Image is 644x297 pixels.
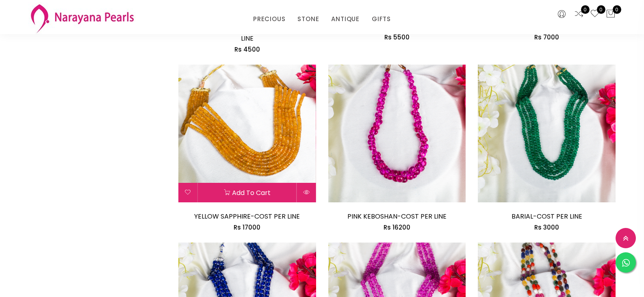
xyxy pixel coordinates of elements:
span: Rs 16200 [384,223,410,232]
span: Rs 5500 [384,33,410,41]
button: 0 [606,9,616,20]
span: 0 [613,5,621,14]
a: PINK KEBOSHAN-COST PER LINE [347,212,447,221]
a: BARIAL-COST PER LINE [512,212,582,221]
span: Rs 4500 [234,45,260,54]
span: 0 [597,5,605,14]
a: ANTIQUE [331,13,360,25]
a: STONE [297,13,319,25]
span: Rs 7000 [534,33,559,41]
span: 0 [581,5,590,14]
span: Rs 3000 [534,223,559,232]
span: Rs 17000 [234,223,260,232]
a: 0 [574,9,584,20]
button: Quick View [297,183,316,202]
a: YELLOW SAPPHIRE-COST PER LINE [194,212,300,221]
a: 0 [590,9,600,20]
button: Add to wishlist [178,183,197,202]
a: GIFTS [372,13,391,25]
a: KEBHOSHAN MALA DROP SHAPE-COST PER LINE [180,22,314,43]
button: Add to cart [198,183,297,202]
a: PRECIOUS [253,13,285,25]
